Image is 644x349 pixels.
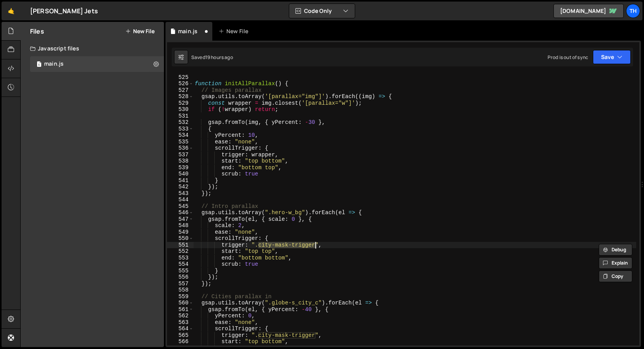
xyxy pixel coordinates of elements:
[167,319,194,326] div: 563
[167,74,194,81] div: 525
[167,165,194,171] div: 539
[30,27,44,36] h2: Files
[167,248,194,255] div: 552
[178,27,197,35] div: main.js
[167,184,194,190] div: 542
[167,274,194,281] div: 556
[289,4,355,18] button: Code Only
[167,300,194,306] div: 560
[599,244,632,256] button: Debug
[167,93,194,100] div: 528
[21,41,164,56] div: Javascript files
[167,113,194,120] div: 531
[167,281,194,287] div: 557
[167,139,194,145] div: 535
[205,54,233,61] div: 19 hours ago
[599,270,632,282] button: Copy
[125,28,155,34] button: New File
[553,4,624,18] a: [DOMAIN_NAME]
[44,61,64,68] div: main.js
[167,152,194,158] div: 537
[167,287,194,294] div: 558
[167,216,194,223] div: 547
[167,242,194,249] div: 551
[167,326,194,332] div: 564
[167,229,194,236] div: 549
[2,2,21,20] a: 🤙
[167,197,194,203] div: 544
[167,126,194,132] div: 533
[167,81,194,87] div: 526
[167,106,194,113] div: 530
[626,4,640,18] a: Th
[30,56,164,72] div: 16759/45776.js
[167,158,194,165] div: 538
[167,145,194,152] div: 536
[30,6,98,16] div: [PERSON_NAME] Jets
[167,177,194,184] div: 541
[167,306,194,313] div: 561
[167,171,194,177] div: 540
[167,222,194,229] div: 548
[167,132,194,139] div: 534
[167,313,194,319] div: 562
[167,119,194,126] div: 532
[167,338,194,345] div: 566
[219,27,251,35] div: New File
[167,255,194,261] div: 553
[167,235,194,242] div: 550
[191,54,233,61] div: Saved
[167,294,194,300] div: 559
[167,87,194,94] div: 527
[167,261,194,268] div: 554
[548,54,588,61] div: Prod is out of sync
[167,332,194,339] div: 565
[167,190,194,197] div: 543
[167,209,194,216] div: 546
[593,50,631,64] button: Save
[599,257,632,269] button: Explain
[167,203,194,210] div: 545
[167,100,194,107] div: 529
[167,268,194,274] div: 555
[37,62,41,68] span: 1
